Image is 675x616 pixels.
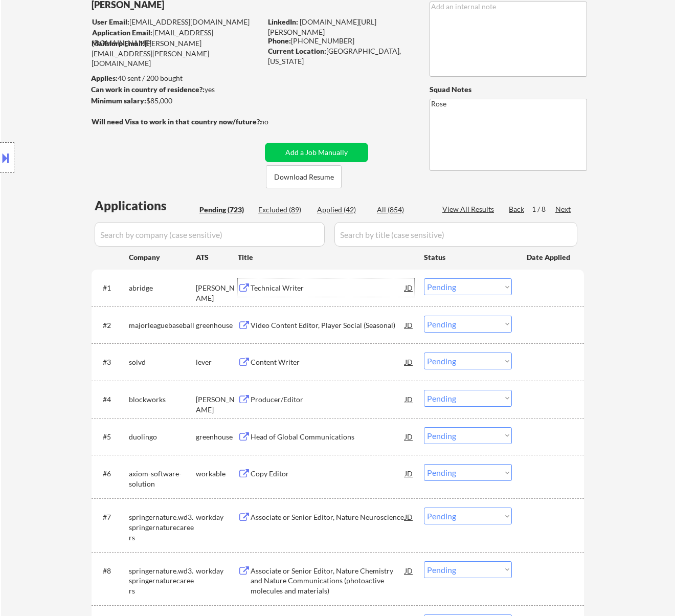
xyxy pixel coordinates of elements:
div: #8 [103,566,121,576]
div: axiom-software-solution [129,469,196,489]
div: greenhouse [196,432,238,442]
div: duolingo [129,432,196,442]
strong: Phone: [268,36,291,45]
div: [PERSON_NAME][EMAIL_ADDRESS][PERSON_NAME][DOMAIN_NAME] [92,38,261,69]
div: JD [404,278,414,297]
div: JD [404,561,414,580]
div: [EMAIL_ADDRESS][DOMAIN_NAME] [92,17,261,27]
div: #4 [103,394,121,405]
div: [EMAIL_ADDRESS][DOMAIN_NAME] [92,28,261,48]
div: [PERSON_NAME] [196,283,238,303]
div: Next [555,204,572,214]
div: Status [424,248,512,266]
strong: Application Email: [92,28,152,37]
div: Technical Writer [251,283,405,293]
div: Company [129,252,196,262]
div: Back [509,204,525,214]
div: [PHONE_NUMBER] [268,36,413,46]
div: workable [196,469,238,479]
div: greenhouse [196,320,238,331]
div: All (854) [377,205,428,215]
div: JD [404,316,414,334]
div: #6 [103,469,121,479]
div: abridge [129,283,196,293]
div: springernature.wd3.springernaturecareers [129,512,196,542]
div: Associate or Senior Editor, Nature Neuroscience [251,512,405,522]
div: #2 [103,320,121,331]
input: Search by title (case sensitive) [334,222,577,247]
strong: Mailslurp Email: [92,39,145,48]
div: Content Writer [251,357,405,367]
strong: User Email: [92,17,129,26]
strong: Current Location: [268,47,326,55]
div: lever [196,357,238,367]
div: Title [238,252,414,262]
div: JD [404,464,414,482]
div: #7 [103,512,121,522]
div: JD [404,427,414,446]
strong: LinkedIn: [268,17,298,26]
div: springernature.wd3.springernaturecareers [129,566,196,596]
div: JD [404,353,414,371]
div: workday [196,566,238,576]
div: Applied (42) [317,205,368,215]
div: 1 / 8 [532,204,555,214]
input: Search by company (case sensitive) [95,222,325,247]
div: Excluded (89) [258,205,309,215]
div: blockworks [129,394,196,405]
a: [DOMAIN_NAME][URL][PERSON_NAME] [268,17,376,36]
div: Associate or Senior Editor, Nature Chemistry and Nature Communications (photoactive molecules and... [251,566,405,596]
div: Copy Editor [251,469,405,479]
div: View All Results [442,204,497,214]
div: ATS [196,252,238,262]
button: Download Resume [266,165,342,188]
div: Head of Global Communications [251,432,405,442]
div: Producer/Editor [251,394,405,405]
div: Date Applied [527,252,572,262]
div: JD [404,390,414,408]
div: #3 [103,357,121,367]
div: Video Content Editor, Player Social (Seasonal) [251,320,405,331]
div: majorleaguebaseball [129,320,196,331]
div: no [260,117,289,127]
div: Squad Notes [430,84,587,95]
div: JD [404,508,414,526]
div: workday [196,512,238,522]
div: #1 [103,283,121,293]
div: [GEOGRAPHIC_DATA], [US_STATE] [268,46,413,66]
div: #5 [103,432,121,442]
div: [PERSON_NAME] [196,394,238,414]
button: Add a Job Manually [265,143,368,162]
div: solvd [129,357,196,367]
div: Pending (723) [199,205,251,215]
